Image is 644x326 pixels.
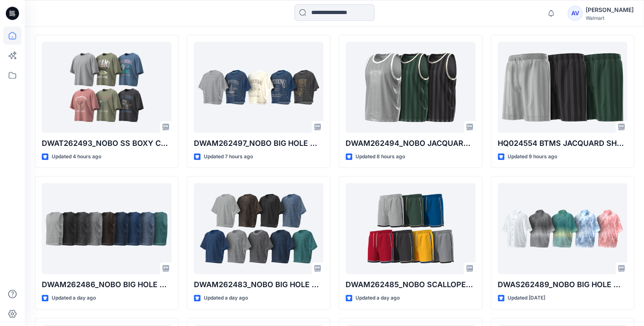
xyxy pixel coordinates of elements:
[498,183,627,274] a: DWAS262489_NOBO BIG HOLE MESH CAMP SHIRT
[194,279,324,290] p: DWAM262483_NOBO BIG HOLE MESH TEE
[194,42,324,133] a: DWAM262497_NOBO BIG HOLE MESH TEE W- GRAPHIC
[355,152,405,161] p: Updated 8 hours ago
[586,5,634,15] div: [PERSON_NAME]
[42,138,172,149] p: DWAT262493_NOBO SS BOXY CROPPED GRAPHIC TEE
[42,279,172,290] p: DWAM262486_NOBO BIG HOLE MESH W- BINDING
[204,294,248,302] p: Updated a day ago
[355,294,400,302] p: Updated a day ago
[498,279,627,290] p: DWAS262489_NOBO BIG HOLE MESH CAMP SHIRT
[508,152,557,161] p: Updated 9 hours ago
[346,42,475,133] a: DWAM262494_NOBO JACQUARD MESH BASKETBALL TANK W- RIB
[204,152,253,161] p: Updated 7 hours ago
[194,183,324,274] a: DWAM262483_NOBO BIG HOLE MESH TEE
[498,138,627,149] p: HQ024554 BTMS JACQUARD SHORT
[498,42,627,133] a: HQ024554 BTMS JACQUARD SHORT
[508,294,545,302] p: Updated [DATE]
[346,279,475,290] p: DWAM262485_NOBO SCALLOPED MESH E-WAIST SHORT
[568,6,582,21] div: AV
[52,152,101,161] p: Updated 4 hours ago
[346,138,475,149] p: DWAM262494_NOBO JACQUARD MESH BASKETBALL TANK W- RIB
[346,183,475,274] a: DWAM262485_NOBO SCALLOPED MESH E-WAIST SHORT
[194,138,324,149] p: DWAM262497_NOBO BIG HOLE MESH TEE W- GRAPHIC
[42,42,172,133] a: DWAT262493_NOBO SS BOXY CROPPED GRAPHIC TEE
[52,294,96,302] p: Updated a day ago
[42,183,172,274] a: DWAM262486_NOBO BIG HOLE MESH W- BINDING
[586,15,634,21] div: Walmart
